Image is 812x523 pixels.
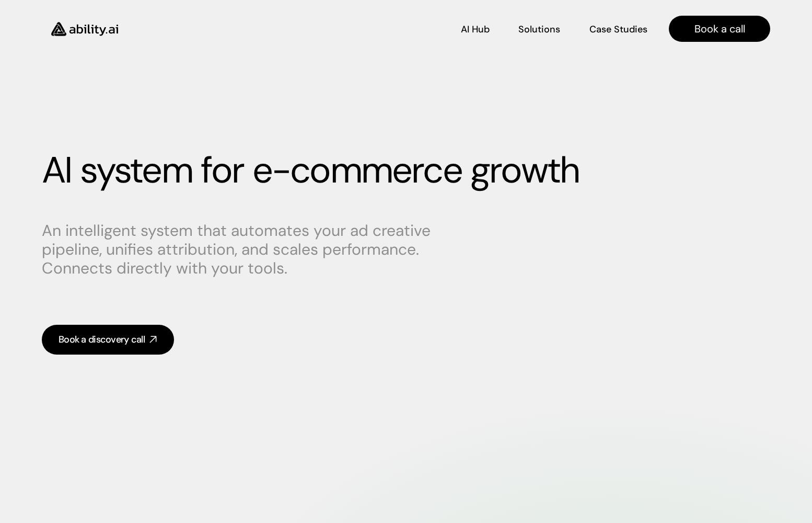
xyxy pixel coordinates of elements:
[589,23,647,36] p: Case Studies
[669,16,770,42] a: Book a call
[42,325,174,355] a: Book a discovery call
[694,21,745,36] p: Book a call
[59,333,145,346] div: Book a discovery call
[66,98,139,109] h3: Ready-to-use in Slack
[518,23,560,36] p: Solutions
[42,149,770,192] h1: AI system for e-commerce growth
[589,20,648,38] a: Case Studies
[518,20,560,38] a: Solutions
[133,16,770,42] nav: Main navigation
[461,20,490,38] a: AI Hub
[461,23,490,36] p: AI Hub
[42,221,439,278] p: An intelligent system that automates your ad creative pipeline, unifies attribution, and scales p...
